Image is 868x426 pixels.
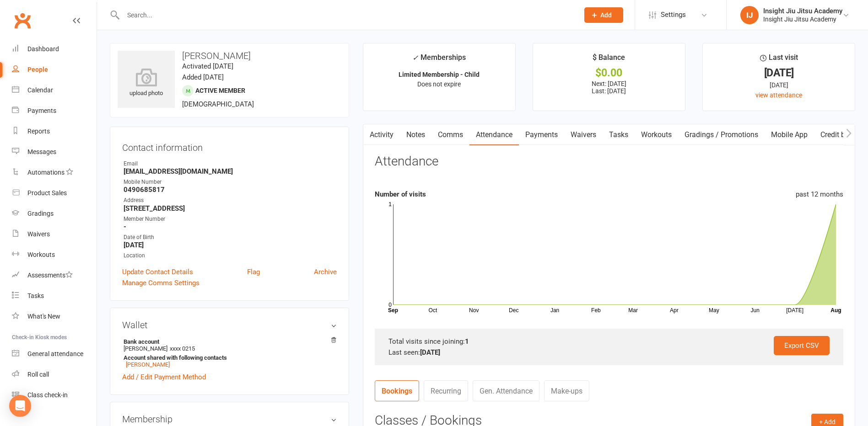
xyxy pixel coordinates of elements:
[11,9,34,32] a: Clubworx
[27,391,68,399] div: Class check-in
[375,380,419,401] a: Bookings
[124,204,337,213] strong: [STREET_ADDRESS]
[124,223,337,231] strong: -
[711,80,846,90] div: [DATE]
[593,52,625,68] div: $ Balance
[12,203,97,224] a: Gradings
[388,347,830,358] div: Last seen:
[182,62,233,70] time: Activated [DATE]
[12,344,97,364] a: General attendance kiosk mode
[412,53,418,62] i: ✓
[544,380,589,401] a: Make-ups
[122,266,193,277] a: Update Contact Details
[584,7,623,23] button: Add
[124,186,337,194] strong: 0490685817
[122,372,206,383] a: Add / Edit Payment Method
[27,189,67,197] div: Product Sales
[661,5,686,25] span: Settings
[118,51,341,61] h3: [PERSON_NAME]
[469,124,519,145] a: Attendance
[465,337,469,346] strong: 1
[12,286,97,306] a: Tasks
[541,68,677,78] div: $0.00
[541,80,677,95] p: Next: [DATE] Last: [DATE]
[122,320,337,330] h3: Wallet
[12,364,97,385] a: Roll call
[122,277,199,288] a: Manage Comms Settings
[124,215,337,224] div: Member Number
[431,124,469,145] a: Comms
[27,230,50,238] div: Waivers
[740,6,759,24] div: IJ
[763,7,842,15] div: Insight Jiu Jitsu Academy
[27,128,50,135] div: Reports
[27,251,55,258] div: Workouts
[170,345,195,352] span: xxxx 0215
[27,210,54,217] div: Gradings
[12,385,97,405] a: Class kiosk mode
[12,265,97,286] a: Assessments
[122,414,337,424] h3: Membership
[122,139,337,153] h3: Contact information
[12,80,97,101] a: Calendar
[12,306,97,327] a: What's New
[124,354,332,361] strong: Account shared with following contacts
[124,233,337,242] div: Date of Birth
[12,183,97,203] a: Product Sales
[388,336,830,347] div: Total visits since joining:
[27,292,44,299] div: Tasks
[126,361,170,368] a: [PERSON_NAME]
[118,68,175,98] div: upload photo
[711,68,846,78] div: [DATE]
[27,45,59,53] div: Dashboard
[9,395,31,417] div: Open Intercom Messenger
[564,124,603,145] a: Waivers
[27,148,56,155] div: Messages
[760,52,798,68] div: Last visit
[27,371,49,378] div: Roll call
[424,380,468,401] a: Recurring
[182,73,224,81] time: Added [DATE]
[363,124,400,145] a: Activity
[124,338,332,345] strong: Bank account
[12,39,97,59] a: Dashboard
[417,80,461,88] span: Does not expire
[124,178,337,186] div: Mobile Number
[12,162,97,183] a: Automations
[247,266,260,277] a: Flag
[27,272,73,279] div: Assessments
[765,124,814,145] a: Mobile App
[678,124,765,145] a: Gradings / Promotions
[182,100,254,108] span: [DEMOGRAPHIC_DATA]
[27,86,53,94] div: Calendar
[420,348,440,357] strong: [DATE]
[12,224,97,245] a: Waivers
[27,350,83,357] div: General attendance
[195,87,245,94] span: Active member
[124,241,337,249] strong: [DATE]
[12,142,97,162] a: Messages
[763,15,842,23] div: Insight Jiu Jitsu Academy
[12,59,97,80] a: People
[27,169,65,176] div: Automations
[27,107,56,114] div: Payments
[122,337,337,369] li: [PERSON_NAME]
[600,11,612,19] span: Add
[375,154,438,169] h3: Attendance
[27,313,60,320] div: What's New
[314,266,337,277] a: Archive
[124,251,337,260] div: Location
[755,91,802,99] a: view attendance
[120,9,572,21] input: Search...
[519,124,564,145] a: Payments
[774,336,830,355] a: Export CSV
[400,124,431,145] a: Notes
[796,189,843,200] div: past 12 months
[124,196,337,205] div: Address
[12,245,97,265] a: Workouts
[412,52,466,69] div: Memberships
[12,101,97,121] a: Payments
[635,124,678,145] a: Workouts
[473,380,539,401] a: Gen. Attendance
[399,71,480,78] strong: Limited Membership - Child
